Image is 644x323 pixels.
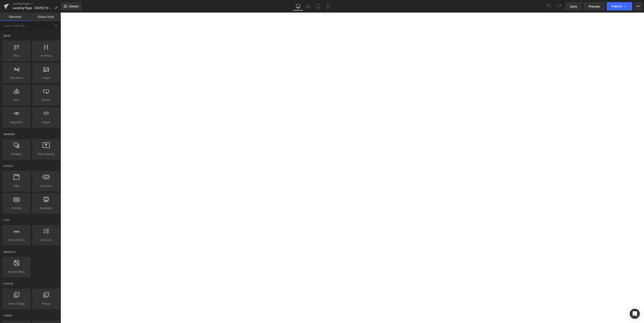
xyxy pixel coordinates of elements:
[4,301,29,306] span: Video Popup
[33,184,59,188] span: Carousel
[13,6,53,10] span: Landing Page - [DATE] 10:41:49
[4,53,29,58] span: Row
[555,2,563,10] button: Redo
[293,2,303,10] a: Desktop
[4,270,29,274] span: Google Maps
[584,2,605,10] a: Preview
[323,2,333,10] a: Mobile
[33,98,59,102] span: Button
[33,120,59,124] span: Liquid
[4,184,29,188] span: Tabs
[3,282,14,286] span: Popup
[3,250,16,254] span: Module
[3,164,13,168] span: Stack
[13,2,61,5] a: Landing Pages
[634,2,642,10] button: More
[30,13,61,21] a: Global Style
[4,120,29,124] span: Separator
[589,4,600,9] span: Preview
[570,4,577,9] span: Save
[33,53,59,58] span: Heading
[545,2,553,10] button: Undo
[4,206,29,210] span: Pricing
[3,314,13,318] span: Video
[33,238,59,242] span: Icon List
[3,132,16,136] span: Banner
[33,301,59,306] span: Popup
[33,152,59,156] span: Hero Banner
[3,34,11,38] span: Base
[630,309,640,319] div: Open Intercom Messenger
[33,206,59,210] span: Accordion
[4,238,29,242] span: Icon List Hoz
[61,2,82,10] a: New Library
[303,2,313,10] a: Laptop
[4,98,29,102] span: Icon
[4,76,29,80] span: Text Block
[69,4,79,8] span: Library
[607,2,632,10] button: Publish
[4,152,29,156] span: Parallax
[3,218,10,222] span: List
[313,2,323,10] a: Tablet
[612,5,622,8] span: Publish
[33,76,59,80] span: Image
